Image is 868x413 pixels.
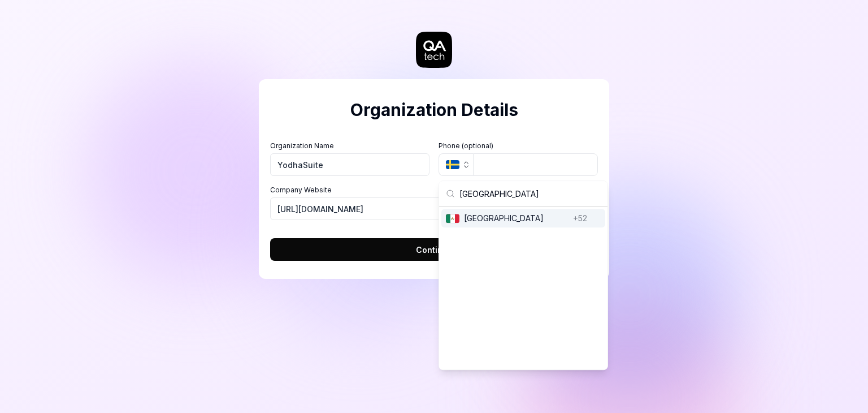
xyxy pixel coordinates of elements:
[459,181,601,206] input: Search country...
[270,185,598,195] label: Company Website
[439,206,607,369] div: Suggestions
[270,238,598,261] button: Continue
[573,212,587,224] span: +52
[270,197,598,220] input: https://
[464,212,568,224] span: [GEOGRAPHIC_DATA]
[270,97,598,123] h2: Organization Details
[416,244,453,256] span: Continue
[439,141,598,151] label: Phone (optional)
[270,141,429,151] label: Organization Name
